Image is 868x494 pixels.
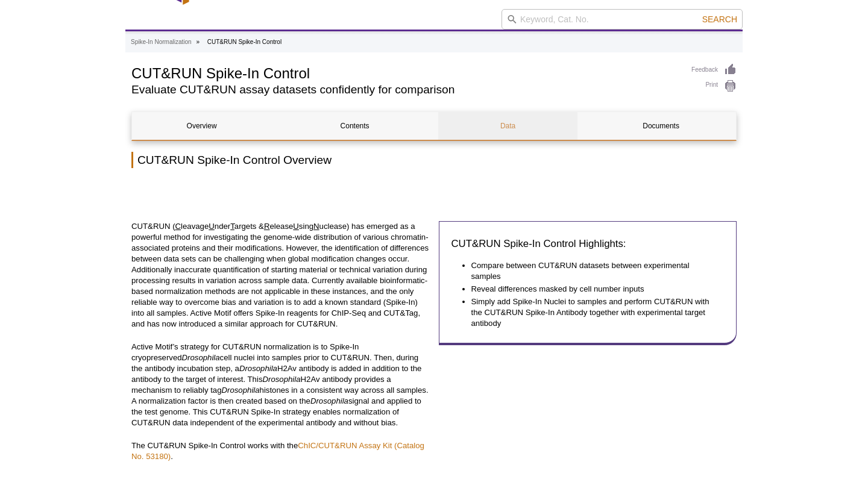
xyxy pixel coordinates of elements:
button: Search [699,14,741,25]
em: Drosophila [262,375,300,384]
p: Active Motif’s strategy for CUT&RUN normalization is to Spike-In cryopreserved cell nuclei into s... [131,342,430,428]
a: Contents [285,112,424,140]
a: Print [691,80,737,93]
p: The CUT&RUN Spike-In Control works with the . [131,440,430,462]
u: T [230,222,234,231]
u: N [313,222,319,231]
u: C [175,222,181,231]
a: Feedback [691,63,737,77]
h2: CUT&RUN Spike-In Control Overview [131,152,737,168]
em: Drosophila [310,396,348,405]
li: Compare between CUT&RUN datasets between experimental samples [471,260,712,282]
u: U [209,222,215,231]
em: Drosophila [239,364,277,373]
a: ChIC/CUT&RUN Assay Kit (Catalog No. 53180) [131,441,424,461]
em: Drosophila [222,386,260,395]
u: U [293,222,299,231]
h2: Evaluate CUT&RUN assay datasets confidently for comparison [131,84,679,95]
li: Simply add Spike-In Nuclei to samples and perform CUT&RUN with the CUT&RUN Spike-In Antibody toge... [471,296,712,329]
p: CUT&RUN ( leavage nder argets & elease sing uclease) has emerged as a powerful method for investi... [131,221,430,330]
a: Spike-In Normalization [131,37,192,48]
li: » [196,39,200,45]
a: Documents [591,112,731,140]
a: Overview [132,112,271,140]
span: Search [702,14,737,24]
u: R [264,222,270,231]
em: Drosophila [182,353,220,362]
li: Reveal differences masked by cell number inputs [471,284,712,295]
li: CUT&RUN Spike-In Control [207,39,281,45]
h1: CUT&RUN Spike-In Control [131,63,679,81]
h3: CUT&RUN Spike-In Control Highlights: [451,237,725,251]
input: Keyword, Cat. No. [502,9,743,30]
a: Data [438,112,577,140]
